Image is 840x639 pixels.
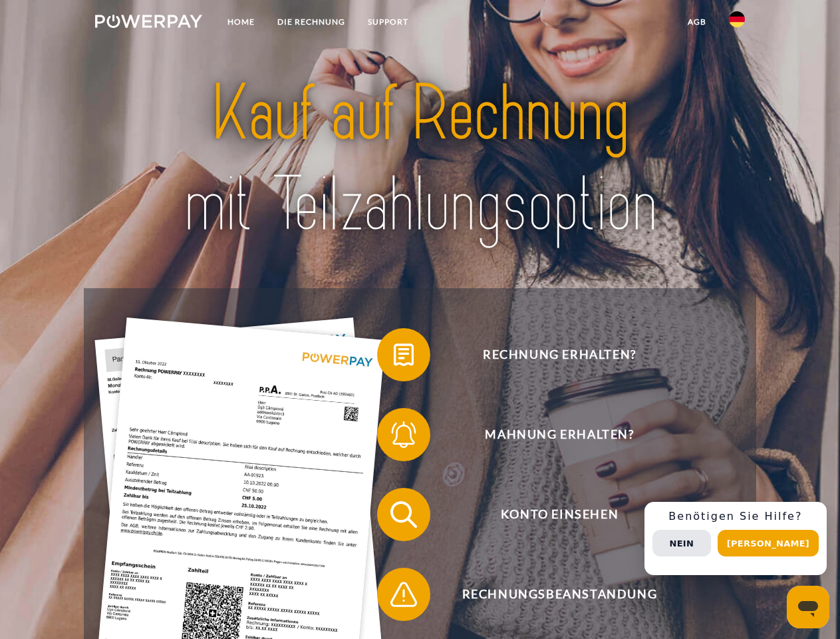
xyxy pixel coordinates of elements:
img: qb_bell.svg [387,418,420,451]
a: Home [216,10,266,34]
div: Schnellhilfe [644,502,827,575]
span: Konto einsehen [396,488,722,541]
img: logo-powerpay-white.svg [95,15,202,28]
img: qb_bill.svg [387,338,420,371]
span: Mahnung erhalten? [396,408,722,461]
img: title-powerpay_de.svg [127,64,713,255]
iframe: Schaltfläche zum Öffnen des Messaging-Fensters [787,586,829,628]
img: de [729,11,745,27]
a: DIE RECHNUNG [266,10,356,34]
a: SUPPORT [356,10,420,34]
button: Mahnung erhalten? [377,408,723,461]
button: Nein [652,530,711,556]
span: Rechnung erhalten? [396,328,722,381]
button: Konto einsehen [377,488,723,541]
img: qb_warning.svg [387,578,420,611]
button: Rechnung erhalten? [377,328,723,381]
button: Rechnungsbeanstandung [377,568,723,621]
a: agb [676,10,718,34]
img: qb_search.svg [387,498,420,531]
span: Rechnungsbeanstandung [396,568,722,621]
h3: Benötigen Sie Hilfe? [652,510,819,523]
button: [PERSON_NAME] [718,530,819,556]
